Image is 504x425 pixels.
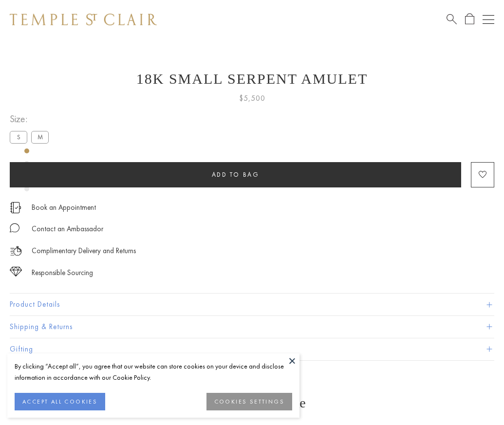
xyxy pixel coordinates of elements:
[239,92,265,105] span: $5,500
[447,13,457,25] a: Search
[15,361,292,383] div: By clicking “Accept all”, you agree that our website can store cookies on your device and disclos...
[206,393,292,410] button: COOKIES SETTINGS
[32,245,136,257] p: Complimentary Delivery and Returns
[10,71,494,87] h1: 18K Small Serpent Amulet
[32,267,93,279] div: Responsible Sourcing
[10,111,53,127] span: Size:
[10,245,22,257] img: icon_delivery.svg
[10,338,494,360] button: Gifting
[10,162,461,187] button: Add to bag
[10,14,157,25] img: Temple St. Clair
[10,202,21,213] img: icon_appointment.svg
[212,170,260,179] span: Add to bag
[483,14,494,25] button: Open navigation
[15,393,105,410] button: ACCEPT ALL COOKIES
[10,294,494,315] button: Product Details
[465,13,474,25] a: Open Shopping Bag
[32,223,103,235] div: Contact an Ambassador
[10,131,27,143] label: S
[10,267,22,277] img: icon_sourcing.svg
[32,202,96,213] a: Book an Appointment
[10,223,19,233] img: MessageIcon-01_2.svg
[24,146,29,199] div: Product gallery navigation
[10,316,494,338] button: Shipping & Returns
[31,131,49,143] label: M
